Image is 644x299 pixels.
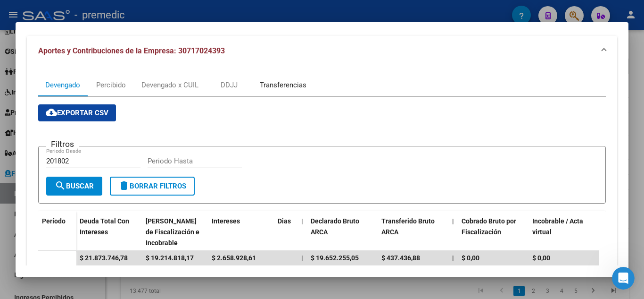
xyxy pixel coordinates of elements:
datatable-header-cell: Cobrado Bruto por Fiscalización [458,211,528,253]
span: $ 437.436,88 [381,254,420,262]
span: | [301,217,303,225]
div: Percibido [96,80,126,90]
span: $ 19.214.818,17 [146,254,194,262]
mat-expansion-panel-header: Aportes y Contribuciones de la Empresa: 30717024393 [27,36,617,66]
datatable-header-cell: Deuda Total Con Intereses [76,211,142,253]
datatable-header-cell: Deuda Bruta Neto de Fiscalización e Incobrable [142,211,208,253]
span: $ 2.658.928,61 [212,254,256,262]
span: | [452,254,454,262]
span: [PERSON_NAME] de Fiscalización e Incobrable [146,217,199,247]
datatable-header-cell: Declarado Bruto ARCA [307,211,378,253]
div: DDJJ [221,80,238,90]
h3: Filtros [46,139,79,149]
span: $ 0,00 [532,254,550,262]
span: Transferido Bruto ARCA [381,217,435,236]
span: | [301,254,303,262]
datatable-header-cell: | [448,211,458,253]
span: Dias [278,217,291,225]
span: | [452,217,454,225]
datatable-header-cell: Intereses [208,211,274,253]
button: Borrar Filtros [110,177,195,196]
mat-icon: delete [118,180,130,191]
span: Exportar CSV [46,109,108,117]
span: $ 21.873.746,78 [80,254,128,262]
span: Cobrado Bruto por Fiscalización [462,217,516,236]
datatable-header-cell: Incobrable / Acta virtual [528,211,599,253]
datatable-header-cell: Transferido Bruto ARCA [378,211,448,253]
span: $ 0,00 [462,254,479,262]
datatable-header-cell: Período [38,211,76,251]
span: $ 19.652.255,05 [311,254,359,262]
mat-icon: search [55,180,66,191]
div: Devengado x CUIL [141,80,198,90]
button: Exportar CSV [38,104,116,121]
span: Buscar [55,182,94,190]
button: Buscar [46,177,102,196]
iframe: Intercom live chat [612,267,635,290]
span: Intereses [212,217,240,225]
span: Deuda Total Con Intereses [80,217,129,236]
span: Declarado Bruto ARCA [311,217,359,236]
datatable-header-cell: Dias [274,211,297,253]
span: Incobrable / Acta virtual [532,217,583,236]
span: Aportes y Contribuciones de la Empresa: 30717024393 [38,46,225,55]
mat-icon: cloud_download [46,107,57,118]
span: Borrar Filtros [118,182,186,190]
div: Devengado [45,80,80,90]
div: Transferencias [260,80,306,90]
span: Período [42,217,66,225]
datatable-header-cell: | [297,211,307,253]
